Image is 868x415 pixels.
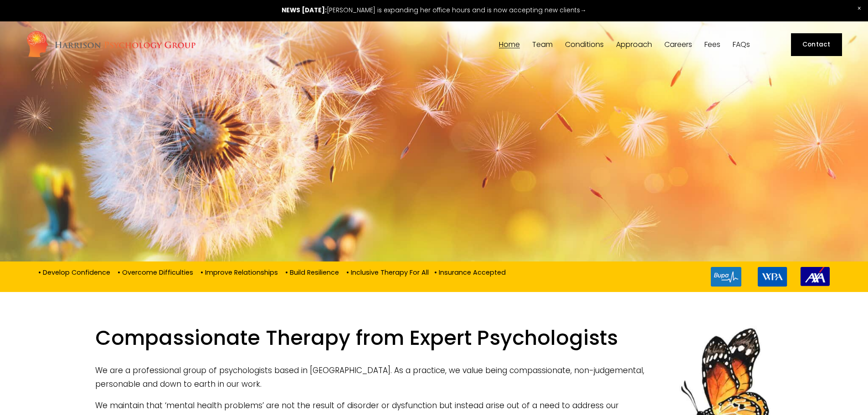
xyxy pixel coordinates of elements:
p: We are a professional group of psychologists based in [GEOGRAPHIC_DATA]. As a practice, we value ... [95,364,772,391]
a: Careers [664,41,692,49]
h1: Compassionate Therapy from Expert Psychologists [95,326,772,356]
a: folder dropdown [565,41,604,49]
a: folder dropdown [532,41,553,49]
a: Fees [704,41,720,49]
a: folder dropdown [616,41,652,49]
a: Contact [791,33,842,56]
span: Approach [616,41,652,48]
span: Conditions [565,41,604,48]
img: Harrison Psychology Group [26,30,196,60]
p: • Develop Confidence • Overcome Difficulties • Improve Relationships • Build Resilience • Inclusi... [38,267,506,277]
a: Home [499,41,520,49]
a: FAQs [733,41,750,49]
span: Team [532,41,553,48]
